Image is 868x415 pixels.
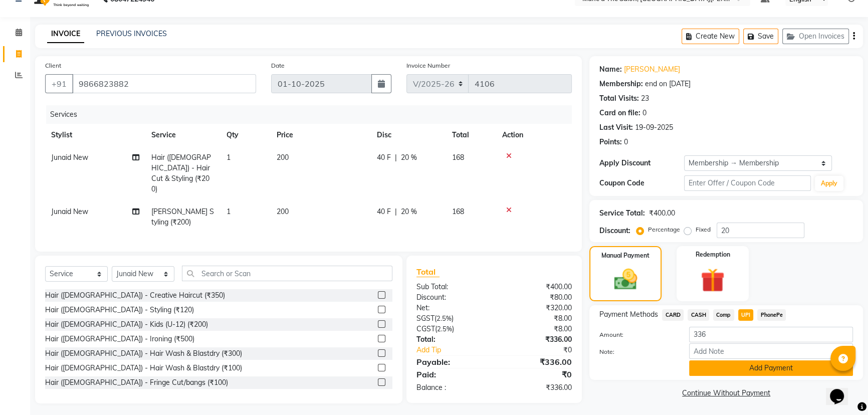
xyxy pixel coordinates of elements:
span: Payment Methods [599,309,658,320]
div: Last Visit: [599,122,633,133]
span: 20 % [401,152,417,163]
span: 2.5% [437,314,452,322]
div: Card on file: [599,108,640,118]
input: Add Note [689,343,853,359]
th: Price [271,124,371,146]
div: Discount: [409,292,494,303]
span: CARD [662,309,684,321]
div: Hair ([DEMOGRAPHIC_DATA]) - Hair Wash & Blastdry (₹300) [45,348,242,359]
label: Client [45,61,61,70]
div: Sub Total: [409,282,494,292]
label: Note: [592,347,682,356]
input: Amount [689,327,853,342]
div: ( ) [409,324,494,334]
label: Amount: [592,330,682,339]
div: ₹400.00 [649,208,675,219]
div: ₹400.00 [494,282,579,292]
span: CGST [416,324,435,333]
input: Enter Offer / Coupon Code [684,175,811,191]
span: 40 F [377,152,391,163]
div: Hair ([DEMOGRAPHIC_DATA]) - Kids (U-12) (₹200) [45,319,208,330]
button: +91 [45,74,73,93]
span: Hair ([DEMOGRAPHIC_DATA]) - Hair Cut & Styling (₹200) [151,153,211,193]
div: Name: [599,64,622,75]
div: Net: [409,303,494,313]
div: Total: [409,334,494,345]
div: Coupon Code [599,178,684,188]
div: Total Visits: [599,93,639,104]
th: Qty [221,124,271,146]
div: Services [46,105,579,124]
span: UPI [738,309,754,321]
div: ₹336.00 [494,334,579,345]
div: Paid: [409,368,494,380]
span: 200 [277,153,289,162]
div: Payable: [409,356,494,368]
label: Manual Payment [601,251,649,260]
img: _cash.svg [607,266,644,293]
span: 20 % [401,206,417,217]
div: ₹8.00 [494,313,579,324]
div: Membership: [599,79,643,89]
div: end on [DATE] [645,79,691,89]
button: Apply [815,176,843,191]
span: 168 [452,153,464,162]
div: 19-09-2025 [635,122,673,133]
label: Fixed [696,225,711,234]
a: Add Tip [409,345,509,355]
div: ( ) [409,313,494,324]
div: Hair ([DEMOGRAPHIC_DATA]) - Ironing (₹500) [45,334,194,344]
span: | [395,152,397,163]
div: Balance : [409,382,494,393]
img: _gift.svg [693,265,732,295]
th: Total [446,124,496,146]
div: ₹8.00 [494,324,579,334]
span: Comp [713,309,734,321]
span: PhonePe [757,309,786,321]
th: Action [496,124,572,146]
div: ₹0 [494,368,579,380]
span: [PERSON_NAME] Styling (₹200) [151,207,214,227]
a: Continue Without Payment [591,388,861,398]
div: 0 [624,137,628,147]
div: 23 [641,93,649,104]
div: Hair ([DEMOGRAPHIC_DATA]) - Styling (₹120) [45,305,194,315]
button: Open Invoices [782,29,849,44]
div: Hair ([DEMOGRAPHIC_DATA]) - Hair Wash & Blastdry (₹100) [45,363,242,373]
span: 40 F [377,206,391,217]
div: 0 [642,108,646,118]
span: 200 [277,207,289,216]
span: | [395,206,397,217]
label: Invoice Number [406,61,450,70]
div: ₹80.00 [494,292,579,303]
div: ₹320.00 [494,303,579,313]
div: Discount: [599,226,630,236]
div: ₹336.00 [494,356,579,368]
input: Search or Scan [182,266,392,281]
span: Junaid New [51,153,88,162]
th: Service [145,124,221,146]
span: CASH [688,309,709,321]
button: Save [743,29,778,44]
span: 1 [227,153,231,162]
input: Search by Name/Mobile/Email/Code [72,74,256,93]
th: Stylist [45,124,145,146]
span: 1 [227,207,231,216]
span: Total [416,267,440,277]
span: SGST [416,314,435,323]
div: Hair ([DEMOGRAPHIC_DATA]) - Fringe Cut/bangs (₹100) [45,377,228,388]
a: PREVIOUS INVOICES [96,29,167,38]
th: Disc [371,124,446,146]
span: 2.5% [437,325,452,333]
iframe: chat widget [826,375,858,405]
a: INVOICE [47,25,84,43]
div: ₹336.00 [494,382,579,393]
a: [PERSON_NAME] [624,64,680,75]
button: Add Payment [689,360,853,376]
div: Hair ([DEMOGRAPHIC_DATA]) - Creative Haircut (₹350) [45,290,225,301]
label: Percentage [648,225,680,234]
div: Points: [599,137,622,147]
div: Apply Discount [599,158,684,168]
div: ₹0 [508,345,579,355]
span: Junaid New [51,207,88,216]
